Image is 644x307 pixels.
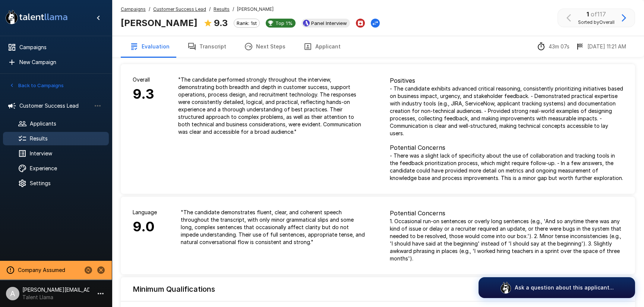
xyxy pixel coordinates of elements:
button: Change Stage [371,19,380,28]
span: Sorted by Overall [578,19,615,26]
span: of 117 [591,10,606,18]
p: Positives [390,76,623,85]
h6: 9.0 [133,216,157,238]
b: 1 [587,10,589,18]
b: [PERSON_NAME] [121,18,198,28]
button: Next Steps [235,36,294,57]
div: The time between starting and completing the interview [537,42,569,51]
button: Archive Applicant [356,19,365,28]
p: 43m 07s [549,43,569,50]
p: - The candidate exhibits advanced critical reasoning, consistently prioritizing initiatives based... [390,85,623,137]
h6: Minimum Qualifications [133,283,215,295]
p: " The candidate demonstrates fluent, clear, and coherent speech throughout the transcript, with o... [181,209,366,246]
p: Potential Concerns [390,143,623,152]
p: Potential Concerns [390,209,623,218]
button: Evaluation [121,36,179,57]
div: View profile in Ashby [302,19,350,28]
span: [PERSON_NAME] [237,6,274,13]
span: / [233,6,234,13]
button: Transcript [179,36,235,57]
div: The date and time when the interview was completed [575,42,626,51]
p: Overall [133,76,154,83]
button: Applicant [294,36,350,57]
p: 1. Occasional run-on sentences or overly long sentences (e.g., 'And so anytime there was any kind... [390,218,623,262]
h6: 9.3 [133,83,154,105]
p: [DATE] 11:21 AM [587,43,626,50]
u: Campaigns [121,6,146,12]
p: - There was a slight lack of specificity about the use of collaboration and tracking tools in the... [390,152,623,182]
span: / [209,6,211,13]
p: Language [133,209,157,216]
button: Ask a question about this applicant... [479,277,635,298]
span: Top 1% [272,20,296,26]
img: logo_glasses@2x.png [500,282,512,294]
img: ashbyhq_logo.jpeg [303,20,310,26]
span: Panel Interview [308,20,350,26]
p: Ask a question about this applicant... [515,284,614,291]
p: " The candidate performed strongly throughout the interview, demonstrating both breadth and depth... [178,76,366,136]
b: 9.3 [214,18,228,28]
span: Rank: 1st [234,20,259,26]
span: / [149,6,150,13]
u: Results [214,6,230,12]
u: Customer Success Lead [153,6,206,12]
